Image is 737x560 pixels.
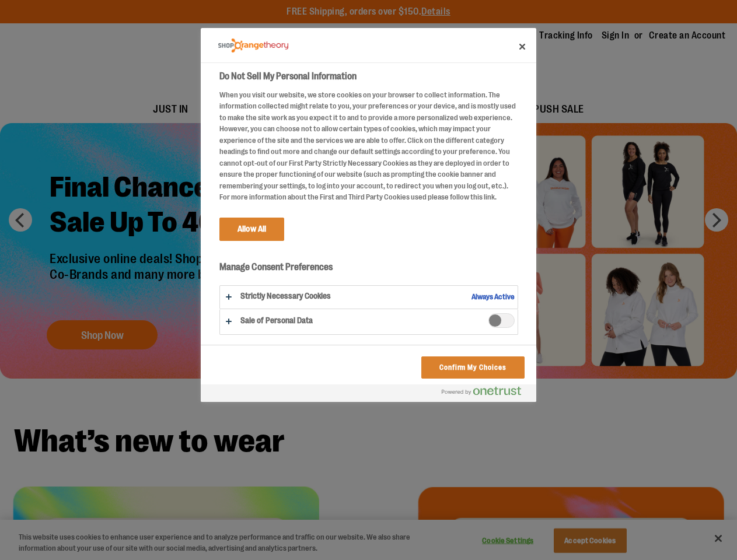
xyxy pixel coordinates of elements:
h2: Do Not Sell My Personal Information [219,69,518,83]
button: Close [509,34,535,60]
div: Do Not Sell My Personal Information [201,28,536,402]
button: Allow All [219,218,284,241]
div: When you visit our website, we store cookies on your browser to collect information. The informat... [219,89,518,203]
div: Company Logo [218,34,288,57]
div: Preference center [201,28,536,402]
a: Powered by OneTrust Opens in a new Tab [442,386,530,401]
span: Sale of Personal Data [488,313,515,328]
button: Confirm My Choices [421,356,525,379]
img: Company Logo [218,38,288,53]
h3: Manage Consent Preferences [219,261,518,279]
img: Powered by OneTrust Opens in a new Tab [442,386,521,395]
